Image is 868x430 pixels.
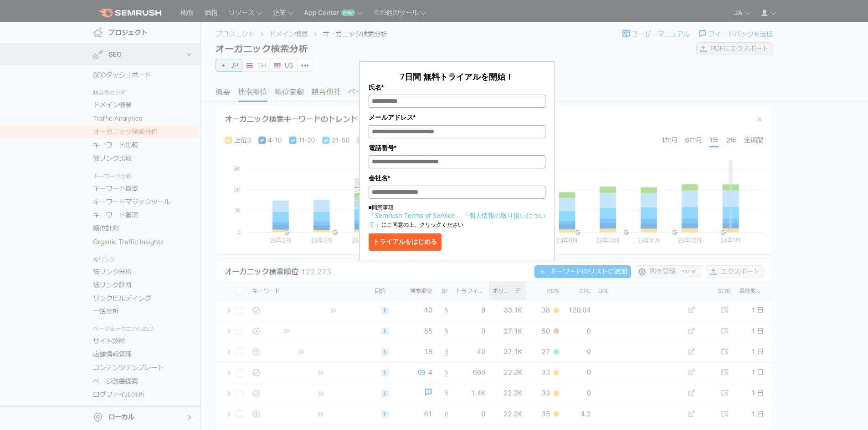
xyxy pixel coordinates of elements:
[369,233,442,251] button: トライアルをはじめる
[400,71,514,82] span: 7日間 無料トライアルを開始！
[369,211,545,228] a: 「個人情報の取り扱いについて」
[369,203,545,229] p: ■同意事項 にご同意の上、クリックください
[369,143,545,153] label: 電話番号*
[369,211,461,220] a: 「Semrush Terms of Service」
[369,112,545,122] label: メールアドレス*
